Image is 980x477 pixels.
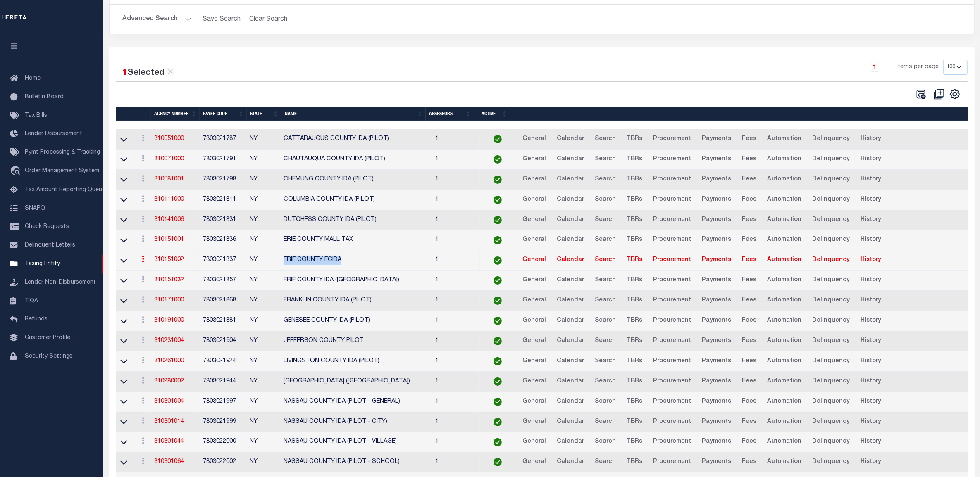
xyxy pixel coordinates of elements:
[591,193,620,206] a: Search
[200,452,246,472] td: 7803022002
[763,153,805,166] a: Automation
[200,311,246,331] td: 7803021881
[553,193,588,206] a: Calendar
[808,193,854,206] a: Delinquency
[623,173,646,186] a: TBRs
[738,153,760,166] a: Fees
[25,224,69,230] span: Check Requests
[246,331,281,351] td: NY
[649,415,695,429] a: Procurement
[553,233,588,247] a: Calendar
[123,66,174,80] div: Selected
[763,456,805,469] a: Automation
[857,133,885,146] a: History
[763,133,805,146] a: Automation
[808,233,854,247] a: Delinquency
[10,166,23,177] i: travel_explore
[154,257,184,263] a: 310151002
[154,176,184,182] a: 310081001
[649,274,695,287] a: Procurement
[432,392,479,412] td: 1
[280,150,432,170] td: CHAUTAUQUA COUNTY IDA (PILOT)
[200,271,246,291] td: 7803021857
[623,214,646,227] a: TBRs
[857,355,885,368] a: History
[494,438,502,446] img: check-icon-green.svg
[553,294,588,307] a: Calendar
[738,395,760,408] a: Fees
[553,375,588,388] a: Calendar
[494,377,502,386] img: check-icon-green.svg
[591,415,620,429] a: Search
[432,331,479,351] td: 1
[280,129,432,150] td: CATTARAUGUS COUNTY IDA (PILOT)
[494,256,502,265] img: check-icon-green.svg
[432,412,479,432] td: 1
[857,153,885,166] a: History
[857,294,885,307] a: History
[623,456,646,469] a: TBRs
[857,254,885,267] a: History
[763,274,805,287] a: Automation
[519,233,550,247] a: General
[519,355,550,368] a: General
[200,432,246,452] td: 7803022000
[649,233,695,247] a: Procurement
[200,250,246,271] td: 7803021837
[808,294,854,307] a: Delinquency
[763,254,805,267] a: Automation
[808,254,854,267] a: Delinquency
[154,277,184,283] a: 310151032
[200,170,246,190] td: 7803021798
[553,435,588,449] a: Calendar
[154,378,184,384] a: 310280002
[246,291,281,311] td: NY
[246,210,281,230] td: NY
[738,133,760,146] a: Fees
[280,392,432,412] td: NASSAU COUNTY IDA (PILOT - GENERAL)
[649,395,695,408] a: Procurement
[519,395,550,408] a: General
[200,210,246,230] td: 7803021831
[154,419,184,425] a: 310301014
[432,250,479,271] td: 1
[738,214,760,227] a: Fees
[246,150,281,170] td: NY
[200,331,246,351] td: 7803021904
[25,280,96,285] span: Lender Non-Disbursement
[698,254,735,267] a: Payments
[698,355,735,368] a: Payments
[808,314,854,327] a: Delinquency
[763,214,805,227] a: Automation
[200,129,246,150] td: 7803021787
[591,355,620,368] a: Search
[738,415,760,429] a: Fees
[247,107,281,121] th: State: activate to sort column ascending
[591,314,620,327] a: Search
[698,456,735,469] a: Payments
[591,335,620,348] a: Search
[494,135,502,143] img: check-icon-green.svg
[808,214,854,227] a: Delinquency
[553,274,588,287] a: Calendar
[623,435,646,449] a: TBRs
[25,76,41,81] span: Home
[25,242,75,248] span: Delinquent Letters
[200,392,246,412] td: 7803021997
[246,412,281,432] td: NY
[200,107,247,121] th: Payee Code: activate to sort column ascending
[623,335,646,348] a: TBRs
[857,415,885,429] a: History
[281,107,426,121] th: Name: activate to sort column ascending
[200,230,246,250] td: 7803021836
[494,398,502,406] img: check-icon-green.svg
[494,276,502,285] img: check-icon-green.svg
[698,274,735,287] a: Payments
[698,335,735,348] a: Payments
[738,173,760,186] a: Fees
[519,153,550,166] a: General
[154,358,184,364] a: 310261000
[763,395,805,408] a: Automation
[591,375,620,388] a: Search
[649,193,695,206] a: Procurement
